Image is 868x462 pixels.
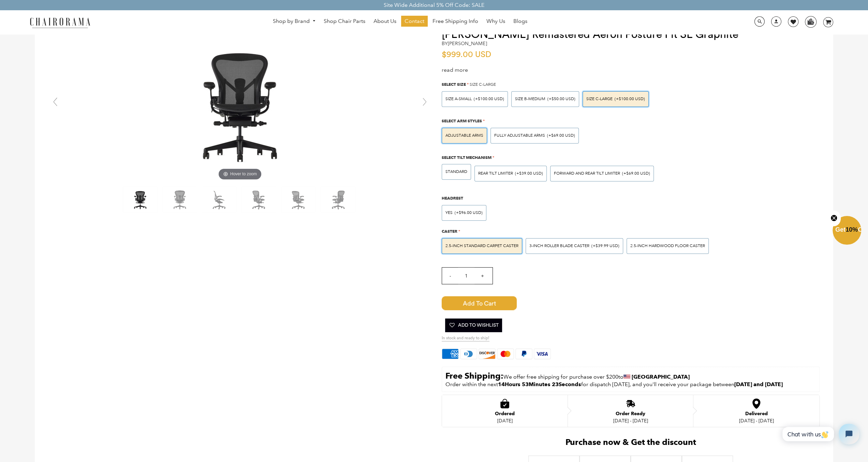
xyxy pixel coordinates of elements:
span: REAR TILT LIMITER [478,171,513,176]
iframe: Tidio Chat [775,418,865,450]
span: Caster [442,229,457,234]
button: Close teaser [827,210,841,226]
span: (+$100.00 USD) [474,97,504,101]
button: Add To Wishlist [445,318,502,332]
span: Select Arm Styles [442,118,482,123]
div: [DATE] [495,418,515,423]
a: Blogs [510,16,531,27]
span: 3-inch Roller Blade Caster [529,243,589,248]
div: [DATE] - [DATE] [739,418,774,423]
h2: by [442,41,487,46]
div: Order Ready [613,411,648,417]
a: Herman Miller Remastered Aeron Posture Fit SL Graphite - chairoramaHover to zoom [137,101,342,108]
input: + [474,268,490,284]
img: Herman Miller Remastered Aeron Posture Fit SL Graphite - chairorama [137,28,342,182]
span: Add To Wishlist [448,318,499,332]
span: Headrest [442,195,463,201]
span: (+$96.00 USD) [455,211,483,215]
span: (+$50.00 USD) [547,97,575,101]
img: WhatsApp_Image_2024-07-12_at_16.23.01.webp [805,16,816,27]
span: Yes [445,210,453,215]
span: Fully Adjustable Arms [494,133,545,138]
div: Get10%OffClose teaser [833,217,861,245]
a: [PERSON_NAME] [448,40,487,46]
strong: [GEOGRAPHIC_DATA] [632,373,690,380]
span: 10% [845,226,858,233]
span: We offer free shipping for purchase over $200 [503,373,618,380]
span: (+$39.00 USD) [515,172,543,176]
a: Why Us [483,16,509,27]
span: Select Tilt Mechanism [442,155,491,160]
img: chairorama [26,16,94,28]
a: Contact [401,16,428,27]
a: About Us [370,16,400,27]
span: Free Shipping Info [432,18,478,25]
span: (+$39.99 USD) [591,244,619,248]
a: Shop by Brand [269,16,319,27]
div: Delivered [739,411,774,417]
img: Herman Miller Remastered Aeron Posture Fit SL Graphite - chairorama [242,187,276,213]
span: Adjustable Arms [445,133,483,138]
a: read more [442,67,468,73]
p: to [445,370,816,381]
img: Herman Miller Remastered Aeron Posture Fit SL Graphite - chairorama [202,187,236,213]
span: SIZE A-SMALL [445,96,472,101]
span: (+$69.00 USD) [622,172,650,176]
span: SIZE B-MEDIUM [515,96,545,101]
img: Herman Miller Remastered Aeron Posture Fit SL Graphite - chairorama [123,187,157,213]
span: STANDARD [445,169,467,174]
span: Contact [404,18,424,25]
span: Blogs [513,18,527,25]
span: Why Us [486,18,505,25]
a: Free Shipping Info [429,16,482,27]
a: Shop Chair Parts [320,16,369,27]
span: SIZE C-LARGE [470,82,496,87]
span: 2.5-inch Hardwood Floor Caster [630,243,705,248]
span: (+$69.00 USD) [547,134,575,138]
span: 14Hours 53Minutes 23Seconds [498,381,581,388]
strong: Free Shipping: [445,371,503,381]
span: $999.00 USD [442,51,491,59]
div: [DATE] - [DATE] [613,418,648,423]
span: FORWARD AND REAR TILT LIMITER [554,171,620,176]
span: Get Off [835,226,867,233]
span: SIZE C-LARGE [586,96,613,101]
span: Select Size [442,82,466,87]
input: - [442,268,458,284]
strong: [DATE] and [DATE] [734,381,783,388]
img: Herman Miller Remastered Aeron Posture Fit SL Graphite - chairorama [281,187,315,213]
div: Ordered [495,411,515,417]
button: Add to Cart [442,296,517,310]
span: In stock and ready to ship! [442,336,489,341]
span: (+$100.00 USD) [615,97,645,101]
span: About Us [373,18,396,25]
span: 2.5-inch Standard Carpet Caster [445,243,518,248]
h1: [PERSON_NAME] Remastered Aeron Posture Fit SL Graphite [442,28,820,41]
span: Shop Chair Parts [324,18,365,25]
img: Herman Miller Remastered Aeron Posture Fit SL Graphite - chairorama [321,187,355,213]
nav: DesktopNavigation [123,16,677,28]
img: Herman Miller Remastered Aeron Posture Fit SL Graphite - chairorama [163,187,197,213]
h2: Purchase now & Get the discount [442,437,820,451]
p: Order within the next for dispatch [DATE], and you'll receive your package between [445,381,816,388]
